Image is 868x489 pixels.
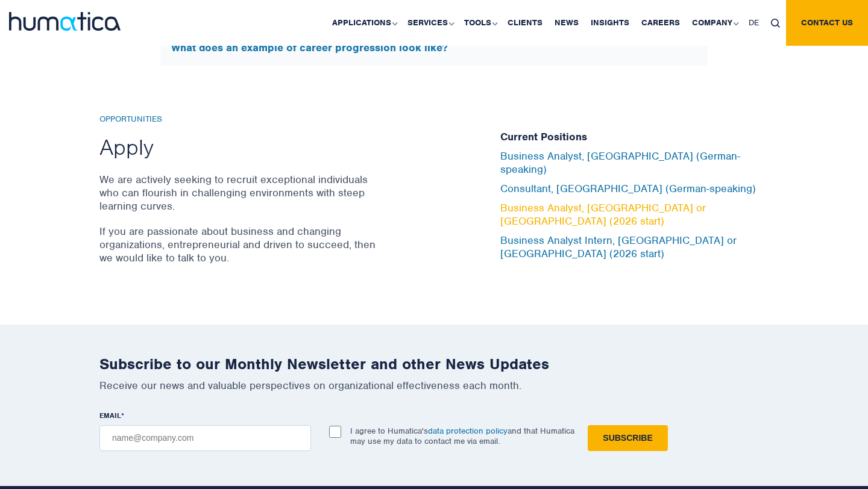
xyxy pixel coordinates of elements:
[500,149,740,176] a: Business Analyst, [GEOGRAPHIC_DATA] (German-speaking)
[771,19,780,28] img: search_icon
[428,426,508,436] a: data protection policy
[99,425,311,451] input: name@company.com
[99,411,121,420] span: EMAIL
[588,425,667,451] input: Subscribe
[350,426,574,446] p: I agree to Humatica's and that Humatica may use my data to contact me via email.
[99,114,380,125] h6: Opportunities
[99,173,380,213] p: We are actively seeking to recruit exceptional individuals who can flourish in challenging enviro...
[500,201,706,228] a: Business Analyst, [GEOGRAPHIC_DATA] or [GEOGRAPHIC_DATA] (2026 start)
[500,131,769,144] h5: Current Positions
[99,225,380,264] p: If you are passionate about business and changing organizations, entrepreneurial and driven to su...
[99,133,380,161] h2: Apply
[171,42,697,55] h5: What does an example of career progression look like?
[500,182,756,195] a: Consultant, [GEOGRAPHIC_DATA] (German-speaking)
[99,379,769,392] p: Receive our news and valuable perspectives on organizational effectiveness each month.
[749,17,759,28] span: DE
[9,12,121,31] img: logo
[500,234,737,260] a: Business Analyst Intern, [GEOGRAPHIC_DATA] or [GEOGRAPHIC_DATA] (2026 start)
[329,426,341,438] input: I agree to Humatica'sdata protection policyand that Humatica may use my data to contact me via em...
[99,355,769,373] h2: Subscribe to our Monthly Newsletter and other News Updates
